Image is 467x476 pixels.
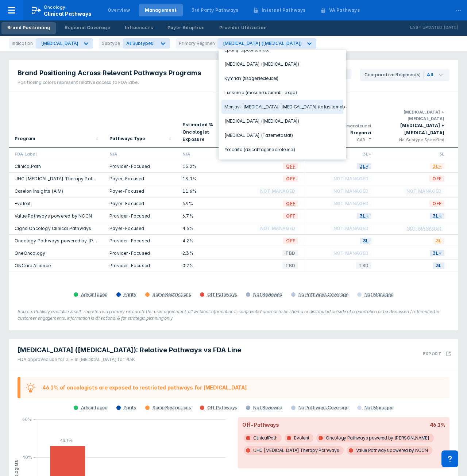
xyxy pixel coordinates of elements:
div: Off-Pathways [242,422,279,428]
a: Management [139,4,183,16]
div: Provider-Focused [109,262,171,269]
div: 0.2% [182,262,225,269]
span: Value Pathways powered by NCCN [347,446,432,455]
span: UHC [MEDICAL_DATA] Therapy Pathways [244,446,344,455]
span: OFF [283,162,298,170]
div: 15.2% [182,163,225,169]
div: Payer-Focused [109,176,171,182]
tspan: 40% [22,454,32,460]
div: Provider Utilization [219,24,267,31]
a: 3rd Party Pathways [186,4,244,16]
span: Not Managed [331,174,371,183]
div: Some Restrictions [153,292,191,297]
span: Not Managed [331,249,371,257]
div: Not Managed [364,405,394,411]
span: 3L [360,237,371,245]
p: [DATE] [444,24,458,31]
span: 3L+ [430,249,444,257]
span: TBD [282,261,298,270]
div: Provider-Focused [109,163,171,169]
div: Advantaged [81,405,108,411]
div: 11.6% [182,188,225,194]
span: 3L+ [357,212,371,220]
div: Provider-Focused [109,238,171,244]
span: OFF [283,199,298,208]
div: 3rd Party Pathways [192,7,239,14]
a: Brand Positioning [1,22,56,34]
span: Not Managed [331,187,371,195]
a: Provider Utilization [213,22,273,34]
h3: Export [423,351,441,356]
span: 3L [433,237,444,245]
div: No Subtype Specified [383,137,444,143]
a: ClinicalPath [15,164,41,169]
div: Payer-Focused [109,225,171,231]
a: Value Pathways powered by NCCN [15,213,92,219]
span: Not Managed [404,187,444,195]
div: [MEDICAL_DATA] + [MEDICAL_DATA] [383,122,444,137]
div: N/A [109,151,171,157]
span: Not Managed [404,224,444,233]
div: Contact Support [441,450,458,467]
span: OFF [283,212,298,220]
span: Not Managed [331,224,371,233]
div: No Pathways Coverage [298,292,348,297]
div: 6.7% [182,213,225,219]
p: Oncology [44,4,66,11]
tspan: 46.1% [60,438,73,443]
div: Sort [104,92,177,148]
div: Program [15,135,35,142]
a: Carelon Insights (AIM) [15,188,63,194]
figcaption: Source: Publicly available & self-reported via primary research; Per user agreement, all webtool ... [18,308,449,322]
div: 13.1% [182,176,225,182]
div: Pathways Type [109,135,146,142]
a: Payer Adoption [162,22,211,34]
div: Brand Positioning [7,24,50,31]
div: Primary Regimen [176,38,217,49]
div: Comparative Regimen(s) [364,72,424,78]
div: [MEDICAL_DATA] ([MEDICAL_DATA]) [223,41,302,46]
div: Monjuvi+[MEDICAL_DATA]+[MEDICAL_DATA] (tafasitamab+[MEDICAL_DATA]+[MEDICAL_DATA]) [221,100,343,114]
div: 46.1% of oncologists are exposed to restricted pathways for [MEDICAL_DATA] [42,385,247,391]
div: Lunsumio (mosunetuzumab-axgb) [221,85,343,100]
div: No Pathways Coverage [298,405,348,411]
span: [MEDICAL_DATA] ([MEDICAL_DATA]): Relative Pathways vs FDA Line [18,346,241,354]
span: 3L [433,261,444,270]
a: OneOncology [15,250,45,256]
div: Indication [9,38,36,49]
span: Clinical Pathways [44,11,92,17]
div: [MEDICAL_DATA] + [MEDICAL_DATA] [383,109,444,122]
div: Yescarta (axicabtagene ciloleucel) [221,142,343,157]
div: ... [451,1,466,16]
a: Influencers [119,22,159,34]
span: ClinicalPath [244,434,282,442]
a: Evolent [15,201,31,206]
a: Regional Coverage [59,22,116,34]
div: Not Managed [364,292,394,297]
div: Not Reviewed [253,405,282,411]
div: Estimated % Oncologist Exposure [182,121,221,143]
span: TBD [282,249,298,257]
div: FDA approved use for 3L+ in [MEDICAL_DATA] for PI3K [18,356,241,363]
div: FDA Label [15,151,98,157]
a: UHC [MEDICAL_DATA] Therapy Pathways [15,176,107,181]
span: Not Managed [257,224,298,233]
div: Payer Adoption [167,24,205,31]
div: Off Pathways [207,292,237,297]
span: 3L+ [430,162,444,170]
div: 3L [383,151,444,157]
a: Overview [102,4,136,16]
div: Some Restrictions [153,405,191,411]
span: OFF [429,199,444,208]
div: [MEDICAL_DATA] ([MEDICAL_DATA]) [221,114,343,128]
span: All Subtypes [126,41,153,46]
div: Provider-Focused [109,250,171,256]
div: 4.6% [182,225,225,231]
div: Advantaged [81,292,108,297]
div: Off Pathways [207,405,237,411]
div: Sort [9,92,104,148]
div: [MEDICAL_DATA] ([MEDICAL_DATA]) [221,57,343,71]
div: Epkinly (epcoritamab) [221,43,343,57]
div: [MEDICAL_DATA] [41,41,78,46]
span: Brand Positioning Across Relevant Pathways Programs [18,69,201,77]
